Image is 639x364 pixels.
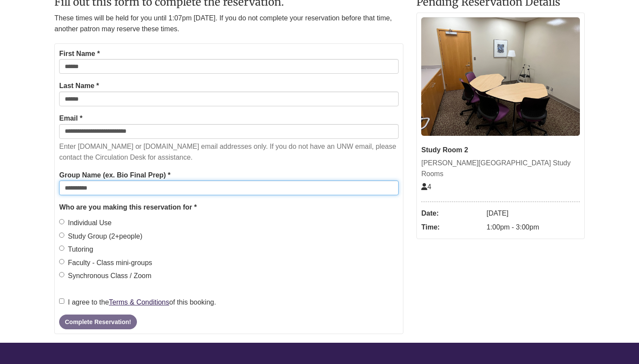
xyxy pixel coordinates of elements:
label: Faculty - Class mini-groups [59,257,152,269]
label: Tutoring [59,244,93,255]
label: Individual Use [59,217,112,229]
dt: Date: [421,207,482,220]
div: Study Room 2 [421,144,580,156]
button: Complete Reservation! [59,315,136,329]
label: I agree to the of this booking. [59,297,216,308]
legend: Who are you making this reservation for * [59,202,399,213]
span: The capacity of this space [421,183,431,190]
dd: [DATE] [486,207,580,220]
input: Synchronous Class / Zoom [59,272,64,277]
input: I agree to theTerms & Conditionsof this booking. [59,298,64,304]
input: Tutoring [59,246,64,251]
label: Email * [59,113,82,124]
label: Last Name * [59,80,99,92]
img: Study Room 2 [421,17,580,136]
dt: Time: [421,220,482,234]
label: Group Name (ex. Bio Final Prep) * [59,170,170,181]
label: Study Group (2+people) [59,231,142,242]
dd: 1:00pm - 3:00pm [486,220,580,234]
label: First Name * [59,48,100,59]
p: These times will be held for you until 1:07pm [DATE]. If you do not complete your reservation bef... [54,13,403,35]
p: Enter [DOMAIN_NAME] or [DOMAIN_NAME] email addresses only. If you do not have an UNW email, pleas... [59,141,399,163]
input: Study Group (2+people) [59,233,64,238]
a: Terms & Conditions [109,298,170,306]
label: Synchronous Class / Zoom [59,270,151,282]
input: Individual Use [59,219,64,224]
div: [PERSON_NAME][GEOGRAPHIC_DATA] Study Rooms [421,157,580,180]
input: Faculty - Class mini-groups [59,259,64,264]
